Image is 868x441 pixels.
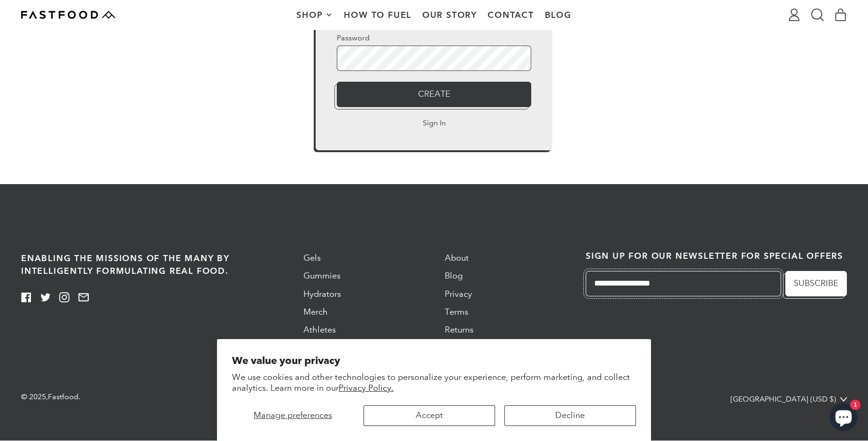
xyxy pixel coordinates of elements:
a: Hydrators [303,289,341,299]
span: Shop [296,11,325,19]
h2: We value your privacy [232,354,636,367]
button: Create [337,82,531,107]
inbox-online-store-chat: Shopify online store chat [827,403,860,433]
a: Sign In [423,117,446,129]
a: Fastfood [48,392,78,401]
a: Privacy Policy. [339,383,394,393]
p: © 2025, . [21,391,296,402]
a: Gels [303,253,321,263]
button: Subscribe [785,271,847,296]
button: Decline [504,405,636,426]
span: [GEOGRAPHIC_DATA] (USD $) [730,394,836,405]
span: Manage preferences [254,410,332,420]
a: Gummies [303,271,341,281]
a: Blog [445,271,463,281]
img: Fastfood [21,11,115,19]
a: Returns [445,325,473,335]
button: Manage preferences [232,405,354,426]
button: Accept [364,405,495,426]
p: We use cookies and other technologies to personalize your experience, perform marketing, and coll... [232,372,636,394]
h5: Enabling the missions of the many by intelligently formulating real food. [21,252,282,277]
a: Merch [303,307,328,317]
h2: Sign up for our newsletter for special offers [586,252,847,260]
a: Athletes [303,325,336,335]
label: Password [337,32,531,44]
a: About [445,253,469,263]
a: Privacy [445,289,472,299]
a: Terms [445,307,468,317]
button: [GEOGRAPHIC_DATA] (USD $) [730,391,847,407]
